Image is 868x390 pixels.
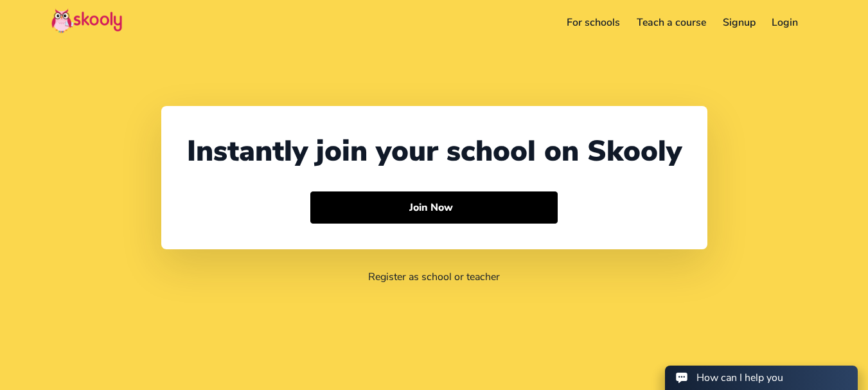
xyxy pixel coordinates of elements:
a: Signup [714,12,764,33]
div: Instantly join your school on Skooly [187,132,682,171]
a: Register as school or teacher [368,270,500,284]
a: For schools [559,12,629,33]
button: Join Now [310,191,558,224]
img: Skooly [51,8,122,33]
a: Login [763,12,806,33]
a: Teach a course [628,12,714,33]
